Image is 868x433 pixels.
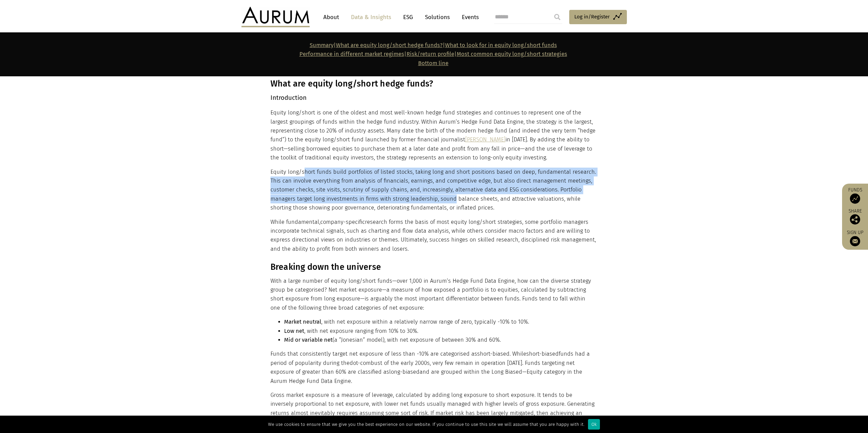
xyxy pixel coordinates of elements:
[457,51,567,57] a: Most common equity long/short strategies
[422,11,453,24] a: Solutions
[270,350,596,386] p: Funds that consistently target net exposure of less than -10% are categorised as . While funds ha...
[241,7,310,27] img: Aurum
[850,236,860,246] img: Sign up to our newsletter
[310,42,334,48] a: Summary
[477,351,510,357] span: short-biased
[445,42,557,48] a: What to look for in equity long/short funds
[299,51,404,57] a: Performance in different market regimes
[284,328,304,334] strong: Low net
[407,51,454,57] a: Risk/return profile
[569,10,627,24] a: Log in/Register
[270,168,596,213] p: Equity long/short funds build portfolios of listed stocks, taking long and short positions based ...
[299,42,567,66] strong: | | | |
[350,360,371,366] span: dot-com
[270,277,596,313] p: With a large number of equity long/short funds—over 1,000 in Aurum’s Hedge Fund Data Engine, how ...
[550,10,564,24] input: Submit
[845,230,865,246] a: Sign up
[336,42,443,48] a: What are equity long/short hedge funds?
[320,219,365,225] span: company-specific
[284,319,321,325] strong: Market neutral
[284,318,596,326] li: , with net exposure within a relatively narrow range of zero, typically -10% to 10%.
[588,419,600,430] div: Ok
[526,351,559,357] span: short-biased
[458,11,479,24] a: Events
[574,13,610,21] span: Log in/Register
[284,337,333,343] strong: Mid or variable net
[465,136,505,143] a: [PERSON_NAME]
[270,79,596,89] h3: What are equity long/short hedge funds?
[400,11,416,24] a: ESG
[845,209,865,225] div: Share
[270,108,596,162] p: Equity long/short is one of the oldest and most well-known hedge fund strategies and continues to...
[284,327,596,336] li: , with net exposure ranging from 10% to 30%.
[284,336,596,344] li: (a “Jonesian” model), with net exposure of between 30% and 60%.
[418,60,448,66] a: Bottom line
[389,369,420,375] span: long-biased
[270,94,307,102] strong: Introduction
[348,11,395,24] a: Data & Insights
[850,194,860,204] img: Access Funds
[270,218,596,254] p: While fundamental, research forms the basis of most equity long/short strategies, some portfolio ...
[270,262,596,272] h3: Breaking down the universe
[850,214,860,225] img: Share this post
[845,187,865,204] a: Funds
[320,11,342,24] a: About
